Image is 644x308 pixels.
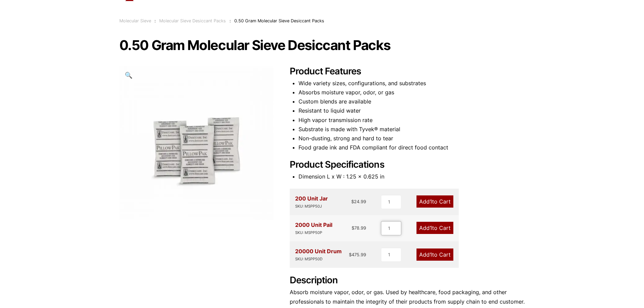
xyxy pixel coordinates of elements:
[299,79,525,88] li: Wide variety sizes, configurations, and substrates
[290,275,525,286] h2: Description
[416,222,453,234] a: Add1to Cart
[299,134,525,143] li: Non-dusting, strong and hard to tear
[430,198,432,205] span: 1
[416,195,453,208] a: Add1to Cart
[295,247,342,262] div: 20000 Unit Drum
[299,172,525,181] li: Dimension L x W : 1.25 x 0.625 in
[352,225,366,231] bdi: 78.99
[351,199,354,204] span: $
[230,18,231,23] span: :
[234,18,324,23] span: 0.50 Gram Molecular Sieve Desiccant Packs
[119,18,151,23] a: Molecular Sieve
[352,225,354,231] span: $
[290,159,525,170] h2: Product Specifications
[430,224,432,231] span: 1
[416,248,453,261] a: Add1to Cart
[119,66,138,85] a: View full-screen image gallery
[119,38,525,52] h1: 0.50 Gram Molecular Sieve Desiccant Packs
[299,116,525,125] li: High vapor transmission rate
[299,97,525,106] li: Custom blends are available
[295,220,332,236] div: 2000 Unit Pail
[154,18,156,23] span: :
[290,288,525,306] p: Absorb moisture vapor, odor, or gas. Used by healthcare, food packaging, and other professionals ...
[295,230,332,236] div: SKU: MSPP50P
[430,251,432,258] span: 1
[159,18,226,23] a: Molecular Sieve Desiccant Packs
[351,199,366,204] bdi: 24.99
[295,203,328,210] div: SKU: MSPP50J
[299,106,525,115] li: Resistant to liquid water
[295,256,342,262] div: SKU: MSPP50D
[125,71,133,79] span: 🔍
[299,143,525,152] li: Food grade ink and FDA compliant for direct food contact
[349,252,352,257] span: $
[290,66,525,77] h2: Product Features
[295,194,328,210] div: 200 Unit Jar
[299,125,525,134] li: Substrate is made with Tyvek® material
[349,252,366,257] bdi: 475.99
[299,88,525,97] li: Absorbs moisture vapor, odor, or gas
